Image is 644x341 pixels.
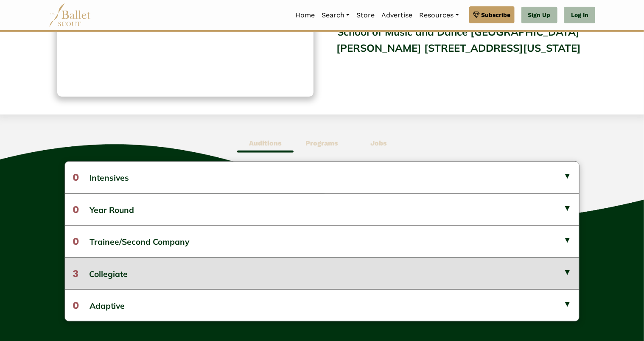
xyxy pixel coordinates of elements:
a: Store [353,6,378,24]
a: Search [318,6,353,24]
b: Programs [305,139,338,147]
a: Advertise [378,6,416,24]
span: 0 [73,204,79,215]
span: 3 [73,268,78,280]
span: 0 [73,299,79,311]
button: 0Trainee/Second Company [65,225,579,257]
img: gem.svg [473,10,480,20]
span: 0 [73,171,79,183]
div: School of Music and Dance [GEOGRAPHIC_DATA][PERSON_NAME] [STREET_ADDRESS][US_STATE] [330,20,587,88]
button: 0Year Round [65,193,579,225]
span: 0 [73,235,79,247]
button: 0Adaptive [65,289,579,321]
a: Log In [564,7,595,24]
a: Sign Up [521,7,557,24]
b: Jobs [370,139,387,147]
a: Home [292,6,318,24]
b: Auditions [249,139,282,147]
button: 0Intensives [65,162,579,193]
span: Subscribe [482,10,511,20]
a: Resources [416,6,462,24]
a: Subscribe [469,6,515,23]
button: 3Collegiate [65,257,579,289]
